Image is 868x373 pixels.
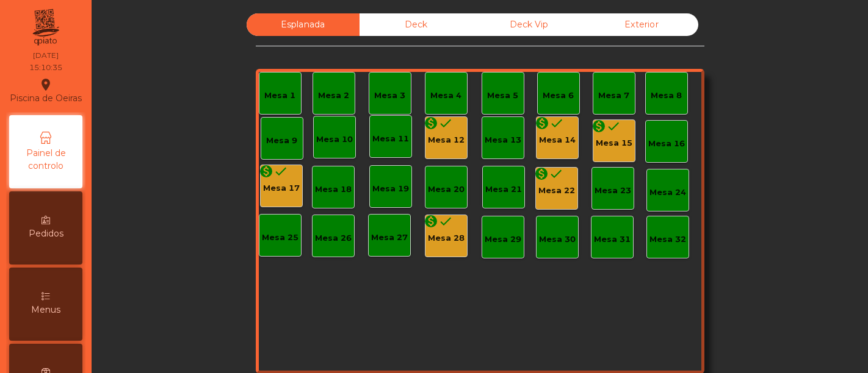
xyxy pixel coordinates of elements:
div: Mesa 12 [428,134,465,146]
div: Mesa 32 [649,233,686,246]
div: 15:10:35 [29,62,62,73]
span: Pedidos [29,227,63,240]
i: done [549,166,563,181]
div: Exterior [585,13,698,36]
div: Mesa 1 [264,90,295,102]
div: Mesa 27 [371,232,408,244]
i: done [273,164,288,179]
div: Piscina de Oeiras [10,76,82,106]
div: Mesa 23 [595,185,631,197]
i: done [606,119,621,133]
div: Mesa 28 [428,232,465,244]
div: Mesa 7 [598,90,629,102]
div: Mesa 29 [485,233,521,246]
div: Mesa 31 [594,233,631,246]
i: monetization_on [535,116,549,130]
i: location_on [38,77,53,92]
div: Mesa 9 [266,135,297,147]
div: Mesa 22 [538,185,575,197]
i: monetization_on [259,164,273,179]
i: done [438,116,453,130]
i: monetization_on [424,116,438,130]
div: Mesa 5 [487,90,518,102]
div: Mesa 20 [428,183,465,196]
div: Mesa 15 [596,137,632,149]
div: Mesa 6 [543,90,574,102]
div: Mesa 17 [263,182,300,194]
div: Deck [360,13,472,36]
div: Mesa 8 [651,90,682,102]
i: monetization_on [534,166,549,181]
div: Mesa 30 [539,233,576,246]
i: done [438,214,453,229]
div: Mesa 19 [372,183,409,195]
div: Mesa 26 [315,232,352,244]
i: done [549,116,564,130]
div: Mesa 16 [648,138,685,150]
div: Mesa 10 [316,133,353,146]
div: [DATE] [33,50,59,61]
i: monetization_on [424,214,438,229]
div: Mesa 18 [315,183,352,196]
div: Mesa 25 [262,232,298,244]
div: Mesa 11 [372,133,409,145]
div: Mesa 24 [649,187,686,199]
div: Mesa 21 [485,183,522,196]
div: Mesa 3 [374,90,405,102]
span: Painel de controlo [12,147,79,172]
i: monetization_on [591,119,606,133]
div: Mesa 2 [318,90,349,102]
img: qpiato [31,6,60,49]
div: Mesa 14 [539,134,576,146]
span: Menus [31,304,60,316]
div: Esplanada [247,13,360,36]
div: Mesa 13 [485,134,521,146]
div: Deck Vip [472,13,585,36]
div: Mesa 4 [430,90,461,102]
